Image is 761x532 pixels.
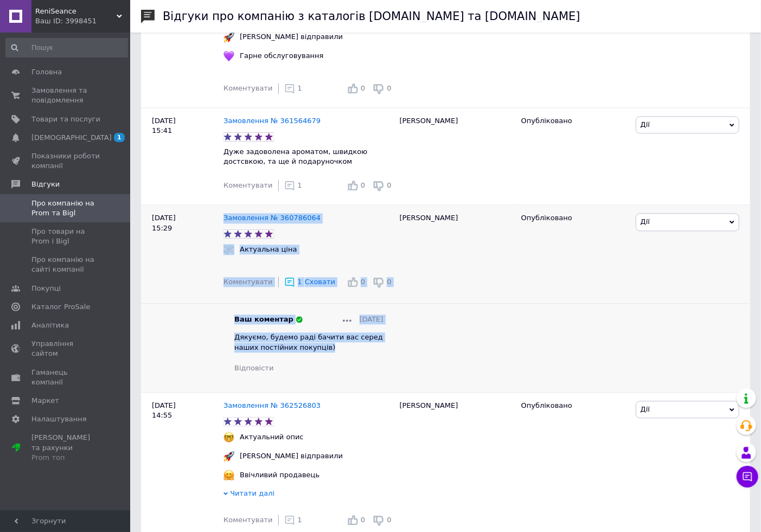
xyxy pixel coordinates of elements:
div: Читати далі [223,489,394,501]
div: [DATE] 15:41 [141,108,223,205]
span: 0 [387,181,391,189]
span: 0 [361,181,365,189]
span: Замовлення та повідомлення [31,86,100,105]
span: Дії [641,120,650,129]
span: Управління сайтом [31,339,100,358]
span: 0 [387,84,391,92]
div: Коментувати [223,515,272,525]
div: [PERSON_NAME] [394,108,516,205]
span: Коментувати [223,181,272,189]
span: 1 [298,84,302,92]
span: [PERSON_NAME] та рахунки [31,433,100,463]
button: Чат з покупцем [737,466,758,488]
p: Дуже задоволена ароматом, швидкою достсвкою, та ще й подаруночком [223,147,394,166]
span: Головна [31,67,62,77]
img: :nerd_face: [223,432,234,443]
span: Коментувати [223,278,272,286]
div: Опубліковано [521,116,628,126]
span: Дякуємо, будемо раді бачити вас серед наших постійних покупців) [234,333,383,351]
span: Гаманець компанії [31,368,100,387]
span: Про компанію на Prom та Bigl [31,198,100,218]
span: Покупці [31,284,61,293]
div: 1Сховати [284,277,336,287]
div: Актуальна ціна [237,245,299,254]
span: Аналітика [31,321,69,330]
div: Коментувати [223,84,272,93]
div: Коментувати [223,181,272,190]
span: Про компанію на сайті компанії [31,255,100,274]
img: :money_with_wings: [223,244,234,255]
span: 1 [298,181,302,189]
span: 0 [387,516,391,524]
span: Показники роботи компанії [31,151,100,171]
span: [DEMOGRAPHIC_DATA] [31,133,112,143]
div: Опубліковано [521,213,628,223]
div: Актуальний опис [237,432,306,442]
span: 1 [114,133,125,142]
span: Налаштування [31,414,87,424]
div: Гарне обслуговування [237,51,326,61]
span: Коментувати [223,84,272,92]
span: Коментувати [223,516,272,524]
span: 1 [298,516,302,524]
span: 0 [361,278,365,286]
span: Відповісти [234,364,273,372]
div: [PERSON_NAME] відправили [237,32,346,42]
img: :purple_heart: [223,50,234,61]
span: 0 [361,516,365,524]
span: Каталог ProSale [31,302,90,312]
span: [DATE] [360,315,383,324]
div: [DATE] 15:29 [141,205,223,393]
span: Читати далі [230,489,274,497]
div: Відповісти [234,363,273,373]
div: [PERSON_NAME] [394,205,516,393]
div: Prom топ [31,453,100,463]
span: Сховати [305,278,335,286]
div: 1 [284,180,302,191]
span: Ваш коментар [234,315,293,324]
div: Ввічливий продавець [237,470,322,480]
span: 0 [361,84,365,92]
span: ReniSeance [35,7,117,16]
span: 0 [387,278,391,286]
span: Маркет [31,396,59,406]
div: Опубліковано [521,401,628,411]
div: Коментувати [223,277,272,287]
a: Замовлення № 360786064 [223,214,321,222]
span: Дії [641,217,650,226]
div: Ваш ID: 3998451 [35,16,130,26]
img: :rocket: [223,31,234,42]
span: 1 [298,278,302,286]
h1: Відгуки про компанію з каталогів [DOMAIN_NAME] та [DOMAIN_NAME] [163,10,580,23]
div: 1 [284,515,302,525]
span: Про товари на Prom і Bigl [31,227,100,246]
div: 1 [284,83,302,94]
span: Товари та послуги [31,114,100,124]
img: :hugging_face: [223,470,234,480]
div: [PERSON_NAME] відправили [237,451,346,461]
a: Замовлення № 362526803 [223,401,321,409]
span: Відгуки [31,180,60,189]
span: Дії [641,405,650,413]
a: Замовлення № 361564679 [223,117,321,125]
img: :rocket: [223,451,234,462]
input: Пошук [5,38,128,57]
